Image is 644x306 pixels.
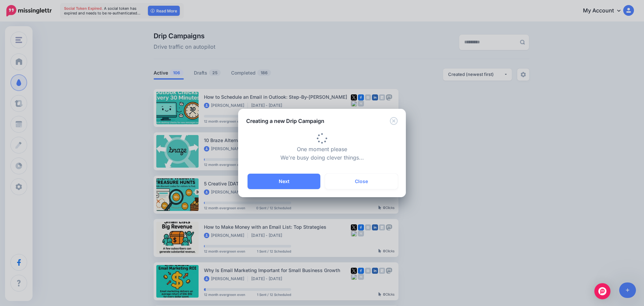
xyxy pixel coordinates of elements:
[390,117,398,125] button: Close
[325,174,398,189] button: Close
[248,174,320,189] button: Next
[594,283,610,299] div: Open Intercom Messenger
[246,117,324,125] h5: Creating a new Drip Campaign
[280,137,364,161] span: One moment please We're busy doing clever things...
